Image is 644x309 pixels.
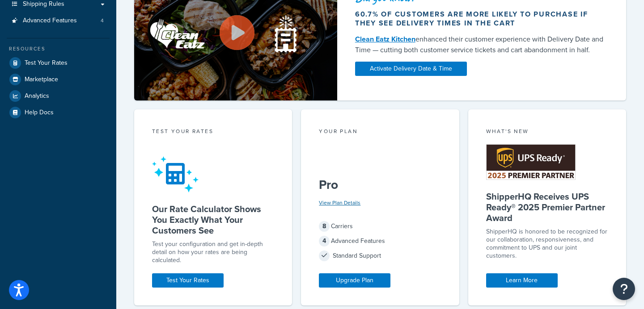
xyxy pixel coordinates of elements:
a: Analytics [7,88,110,104]
a: Activate Delivery Date & Time [355,62,467,76]
a: Upgrade Plan [319,273,390,288]
div: 60.7% of customers are more likely to purchase if they see delivery times in the cart [355,10,605,28]
a: Help Docs [7,104,110,121]
div: Advanced Features [319,235,441,247]
a: Marketplace [7,71,110,88]
div: Test your rates [152,127,274,138]
li: Advanced Features [7,13,110,29]
div: Standard Support [319,250,441,262]
div: Test your configuration and get in-depth detail on how your rates are being calculated. [152,240,274,264]
span: 4 [101,17,104,25]
a: Clean Eatz Kitchen [355,34,415,44]
a: View Plan Details [319,199,360,207]
button: Open Resource Center [613,278,635,300]
h5: ShipperHQ Receives UPS Ready® 2025 Premier Partner Award [486,191,608,223]
span: Advanced Features [23,17,77,25]
span: Marketplace [25,76,58,84]
a: Learn More [486,273,558,288]
span: Shipping Rules [23,0,64,8]
span: Test Your Rates [25,59,68,67]
div: Resources [7,45,110,53]
a: Test Your Rates [7,55,110,71]
span: Help Docs [25,109,54,117]
a: Test Your Rates [152,273,224,288]
span: Analytics [25,92,49,100]
a: Advanced Features4 [7,13,110,29]
div: Carriers [319,220,441,233]
span: 4 [319,236,330,246]
div: Your Plan [319,127,441,138]
p: ShipperHQ is honored to be recognized for our collaboration, responsiveness, and commitment to UP... [486,228,608,260]
h5: Pro [319,178,441,192]
span: 8 [319,221,330,232]
div: What's New [486,127,608,138]
div: enhanced their customer experience with Delivery Date and Time — cutting both customer service ti... [355,34,605,55]
h5: Our Rate Calculator Shows You Exactly What Your Customers See [152,204,274,236]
